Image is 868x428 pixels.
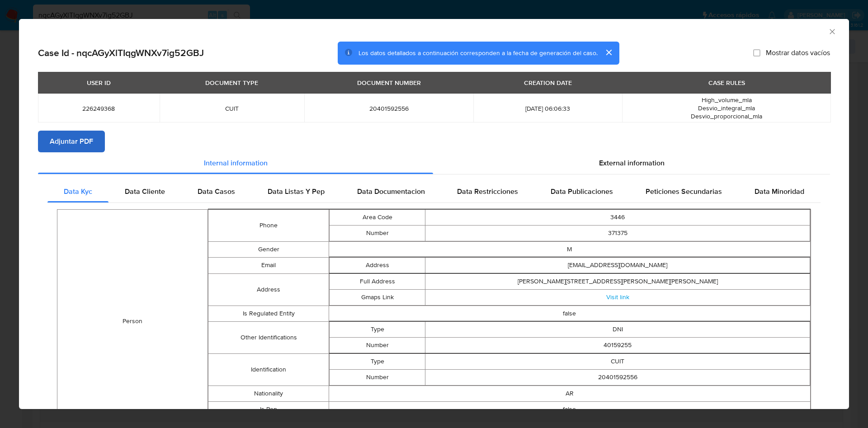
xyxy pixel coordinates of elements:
td: 371375 [425,225,810,241]
span: Data Restricciones [457,186,518,197]
span: [DATE] 06:06:33 [484,104,611,113]
td: Type [329,353,425,369]
a: Visit link [606,292,629,301]
td: Identification [208,353,329,386]
td: Is Regulated Entity [208,306,329,321]
span: Data Listas Y Pep [268,186,325,197]
td: Number [329,337,425,353]
div: CREATION DATE [519,75,577,90]
td: DNI [425,321,810,337]
span: Data Publicaciones [551,186,613,197]
td: Address [208,273,329,306]
span: Peticiones Secundarias [646,186,722,197]
td: Gmaps Link [329,289,425,305]
td: Gender [208,241,329,257]
span: 226249368 [49,104,149,113]
td: M [329,241,810,257]
td: CUIT [425,353,810,369]
td: Full Address [329,273,425,289]
div: DOCUMENT NUMBER [352,75,426,90]
div: Detailed info [38,152,830,174]
span: Desvio_integral_mla [698,103,755,113]
span: Data Kyc [64,186,92,197]
button: Cerrar ventana [828,27,836,35]
button: Adjuntar PDF [38,131,105,152]
td: false [329,306,810,321]
span: Internal information [204,158,268,168]
button: cerrar [598,42,619,63]
td: 20401592556 [425,369,810,385]
td: [EMAIL_ADDRESS][DOMAIN_NAME] [425,257,810,273]
td: AR [329,386,810,401]
td: Phone [208,209,329,241]
td: false [329,401,810,417]
div: USER ID [81,75,116,90]
span: CUIT [170,104,293,113]
td: [PERSON_NAME][STREET_ADDRESS][PERSON_NAME][PERSON_NAME] [425,273,810,289]
span: 20401592556 [315,104,462,113]
h2: Case Id - nqcAGyXlTIqgWNXv7ig52GBJ [38,47,204,59]
td: Nationality [208,386,329,401]
span: Adjuntar PDF [50,132,93,151]
td: 3446 [425,209,810,225]
td: Number [329,369,425,385]
input: Mostrar datos vacíos [753,49,760,56]
td: Email [208,257,329,273]
div: Detailed internal info [47,181,821,202]
div: DOCUMENT TYPE [200,75,264,90]
div: closure-recommendation-modal [19,19,849,409]
span: Mostrar datos vacíos [766,48,830,57]
span: Data Cliente [125,186,165,197]
span: Desvio_proporcional_mla [691,112,762,121]
td: Is Pep [208,401,329,417]
span: Data Minoridad [755,186,804,197]
span: High_volume_mla [702,95,752,104]
td: Type [329,321,425,337]
span: Data Documentacion [357,186,425,197]
span: External information [599,158,665,168]
td: 40159255 [425,337,810,353]
span: Data Casos [198,186,235,197]
td: Address [329,257,425,273]
div: CASE RULES [703,75,750,90]
span: Los datos detallados a continuación corresponden a la fecha de generación del caso. [359,48,598,57]
td: Number [329,225,425,241]
td: Other Identifications [208,321,329,353]
td: Area Code [329,209,425,225]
